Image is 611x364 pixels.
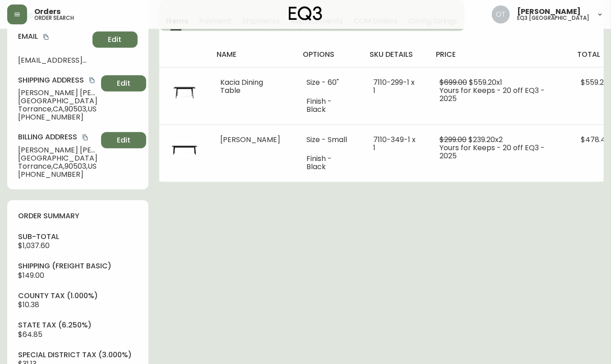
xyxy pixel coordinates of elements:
h4: county tax (1.000%) [18,291,138,301]
button: Edit [93,32,138,48]
span: [EMAIL_ADDRESS][DOMAIN_NAME] [18,56,89,65]
span: $559.20 x 1 [469,77,502,88]
h4: price [436,50,563,60]
button: Edit [101,132,146,148]
span: $559.20 [581,77,608,88]
span: Torrance , CA , 90503 , US [18,162,97,170]
button: Edit [101,75,146,92]
span: [PHONE_NUMBER] [18,170,97,179]
img: 5d4d18d254ded55077432b49c4cb2919 [492,5,510,23]
li: Size - 60" [307,78,352,87]
span: $64.85 [18,329,42,340]
h4: options [303,50,356,60]
h4: sku details [370,50,421,60]
span: $10.38 [18,299,39,310]
h4: sub-total [18,232,138,242]
button: copy [88,76,97,85]
img: 7110-349-MC-400-1-cljg6tcqp01eq0114xe48un5z.jpg [170,136,199,165]
span: $149.00 [18,270,44,281]
span: $478.40 [581,134,610,145]
span: [GEOGRAPHIC_DATA] [18,154,97,162]
li: Finish - Black [307,155,352,171]
span: Yours for Keeps - 20 off EQ3 - 2025 [440,143,545,161]
span: [PERSON_NAME] [PERSON_NAME] [18,89,97,97]
span: Edit [117,78,130,88]
img: logo [289,6,322,21]
li: Size - Small [307,136,352,144]
h4: Shipping Address [18,75,97,85]
span: [PHONE_NUMBER] [18,113,97,121]
span: $1,037.60 [18,240,50,251]
span: $699.00 [440,77,467,88]
span: Kacia Dining Table [221,77,264,96]
button: copy [81,133,90,142]
h4: order summary [18,211,138,221]
h4: Billing Address [18,132,97,142]
h5: order search [34,15,74,21]
span: [PERSON_NAME] [PERSON_NAME] [18,146,97,154]
span: Torrance , CA , 90503 , US [18,105,97,113]
span: Yours for Keeps - 20 off EQ3 - 2025 [440,85,545,104]
span: $239.20 x 2 [468,134,503,145]
button: copy [42,32,51,41]
h4: Email [18,32,89,41]
li: Finish - Black [307,97,352,114]
h5: eq3 [GEOGRAPHIC_DATA] [517,15,589,21]
span: Edit [117,135,130,145]
span: 7110-299-1 x 1 [373,77,415,96]
span: [GEOGRAPHIC_DATA] [18,97,97,105]
span: Edit [108,35,122,45]
h4: name [217,50,289,60]
img: 7110-299-MC-400-1-cljg6tcwr00xp0170jgvsuw5j.jpg [170,78,199,107]
span: $299.00 [440,134,467,145]
span: [PERSON_NAME] [221,134,281,145]
h4: state tax (6.250%) [18,320,138,330]
span: Orders [34,8,60,15]
h4: Shipping ( Freight Basic ) [18,261,138,271]
span: [PERSON_NAME] [517,8,581,15]
h4: special district tax (3.000%) [18,350,138,360]
span: 7110-349-1 x 1 [373,134,416,153]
